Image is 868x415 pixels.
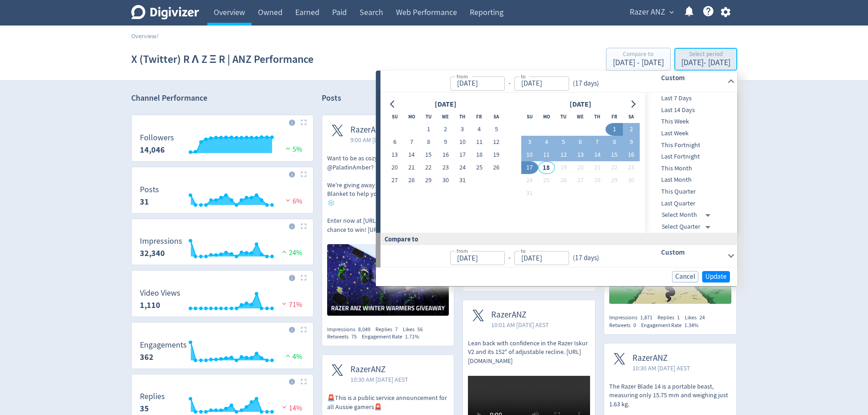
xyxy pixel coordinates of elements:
h2: Posts [322,92,341,107]
img: positive-performance.svg [280,248,289,255]
button: Go to next month [627,98,640,111]
div: This Fortnight [645,139,735,151]
div: Last 14 Days [645,104,735,116]
button: 24 [521,174,538,187]
button: 17 [521,161,538,174]
img: Placeholder [301,379,307,384]
button: 27 [386,174,403,187]
button: Select period[DATE]- [DATE] [674,48,737,71]
div: from-to(17 days)Custom [380,92,737,233]
svg: Followers 14,046 [135,133,309,158]
button: Compare to[DATE] - [DATE] [606,48,671,71]
h6: Custom [661,72,724,83]
div: Replies [375,326,403,333]
div: Impressions [327,326,375,333]
span: This Week [645,117,735,127]
button: 9 [623,136,640,149]
div: Last Fortnight [645,151,735,163]
th: Saturday [623,110,640,123]
span: Last Week [645,128,735,138]
button: Cancel [672,271,699,282]
button: 17 [454,149,471,161]
button: 14 [589,149,606,161]
p: Want to be as cozy as our mate @PaladinAmber? We're giving away a Sneki Snek Fleece Blanket to he... [327,154,449,234]
span: 1,871 [640,314,652,321]
strong: 1,110 [140,300,160,311]
button: 11 [471,136,488,149]
h1: X (Twitter) R Λ Z Ξ R | ANZ Performance [131,45,313,74]
button: Razer ANZ [627,5,676,20]
span: 0 [633,322,636,329]
img: Placeholder [301,171,307,177]
button: 16 [437,149,454,161]
div: Last Quarter [645,198,735,210]
img: Placeholder [301,275,307,281]
button: 4 [538,136,555,149]
button: 12 [488,136,505,149]
dt: Engagements [140,340,187,350]
button: 13 [386,149,403,161]
strong: 14,046 [140,144,165,155]
span: Last Quarter [645,199,735,209]
div: from-to(17 days)Custom [380,245,737,267]
button: 1 [420,123,437,136]
th: Tuesday [420,110,437,123]
th: Friday [471,110,488,123]
span: Last 14 Days [645,105,735,115]
th: Thursday [454,110,471,123]
span: This Fortnight [645,140,735,150]
button: 18 [471,149,488,161]
div: This Week [645,116,735,128]
th: Sunday [521,110,538,123]
button: 24 [454,161,471,174]
button: 10 [454,136,471,149]
button: 31 [454,174,471,187]
div: Retweets [609,322,641,329]
img: Placeholder [301,327,307,333]
div: Last 7 Days [645,92,735,104]
th: Sunday [386,110,403,123]
button: 31 [521,187,538,200]
button: 26 [488,161,505,174]
span: 10:30 AM [DATE] AEST [632,364,690,373]
button: 11 [538,149,555,161]
nav: presets [645,92,735,233]
span: RazerANZ [350,125,405,135]
button: Go to previous month [386,98,400,111]
button: 23 [437,161,454,174]
span: Last 7 Days [645,93,735,103]
button: 2 [437,123,454,136]
span: 75 [351,333,357,340]
div: [DATE] [567,98,594,111]
button: 28 [589,174,606,187]
button: Update [702,271,730,282]
span: 6% [283,197,302,206]
div: ( 17 days ) [569,78,603,89]
div: Engagement Rate [362,333,424,341]
strong: 32,340 [140,248,165,259]
div: Impressions [609,314,657,322]
th: Friday [606,110,622,123]
span: 1.71% [405,333,419,340]
div: [DATE] - [DATE] [681,59,730,67]
dt: Posts [140,184,159,195]
div: This Quarter [645,186,735,198]
svg: Posts 31 [135,185,309,210]
span: 10:01 AM [DATE] AEST [491,320,549,329]
label: to [521,247,526,255]
div: [DATE] [432,98,459,111]
button: 3 [454,123,471,136]
th: Wednesday [437,110,454,123]
img: Placeholder [301,119,307,125]
span: RazerANZ [491,310,549,320]
button: 19 [488,149,505,161]
div: - [505,78,514,89]
span: 24 [699,314,705,321]
button: 28 [403,174,420,187]
div: Compare to [376,233,737,245]
span: Cancel [675,273,695,280]
button: 30 [623,174,640,187]
label: from [457,247,468,255]
button: 10 [521,149,538,161]
img: positive-performance.svg [283,352,293,359]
